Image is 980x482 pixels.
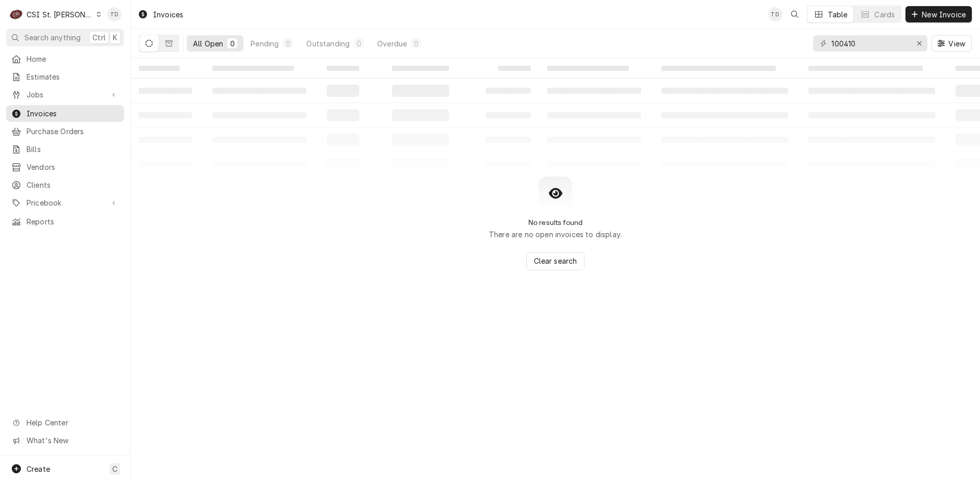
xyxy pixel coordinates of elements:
a: Reports [6,213,124,230]
div: C [9,7,23,21]
p: There are no open invoices to display. [489,229,622,240]
span: Purchase Orders [27,126,119,137]
button: Open search [787,6,803,22]
div: All Open [193,38,223,49]
div: Cards [874,9,895,20]
span: K [113,32,117,43]
span: View [946,38,967,49]
span: ‌ [212,66,294,71]
div: 0 [413,38,419,49]
span: ‌ [327,66,359,71]
a: Invoices [6,105,124,122]
span: Help Center [27,417,118,428]
span: ‌ [547,66,629,71]
button: Erase input [911,35,927,52]
span: What's New [27,435,118,446]
a: Go to What's New [6,432,124,449]
button: Search anythingCtrlK [6,29,124,46]
div: Outstanding [306,38,350,49]
a: Purchase Orders [6,123,124,140]
span: Bills [27,144,119,155]
div: CSI St. [PERSON_NAME] [27,9,93,20]
div: Tim Devereux's Avatar [768,7,782,21]
span: C [112,464,117,474]
div: Table [828,9,848,20]
span: ‌ [661,66,776,71]
button: View [932,35,972,52]
div: TD [107,7,121,21]
span: ‌ [392,66,449,71]
span: New Invoice [920,9,968,20]
div: Pending [251,38,279,49]
button: Clear search [526,252,585,270]
h2: No results found [528,218,583,227]
span: ‌ [139,66,180,71]
div: 0 [356,38,362,49]
span: Clients [27,180,119,190]
a: Estimates [6,68,124,85]
div: CSI St. Louis's Avatar [9,7,23,21]
span: ‌ [498,66,531,71]
a: Go to Help Center [6,414,124,431]
input: Keyword search [831,35,908,52]
div: 0 [285,38,291,49]
table: All Open Invoices List Loading [131,58,980,176]
div: Tim Devereux's Avatar [107,7,121,21]
a: Vendors [6,159,124,175]
span: Pricebook [27,197,104,208]
button: New Invoice [905,6,972,22]
div: Overdue [377,38,407,49]
span: Ctrl [92,32,106,43]
a: Bills [6,141,124,158]
span: Home [27,54,119,64]
a: Go to Jobs [6,86,124,103]
a: Clients [6,176,124,193]
span: Estimates [27,71,119,82]
a: Home [6,50,124,67]
span: Search anything [24,32,81,43]
span: Reports [27,216,119,227]
span: Jobs [27,89,104,100]
a: Go to Pricebook [6,194,124,211]
div: TD [768,7,782,21]
span: ‌ [808,66,923,71]
span: Clear search [532,256,579,266]
div: 0 [229,38,235,49]
span: Create [27,465,50,473]
span: Vendors [27,162,119,172]
span: Invoices [27,108,119,119]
